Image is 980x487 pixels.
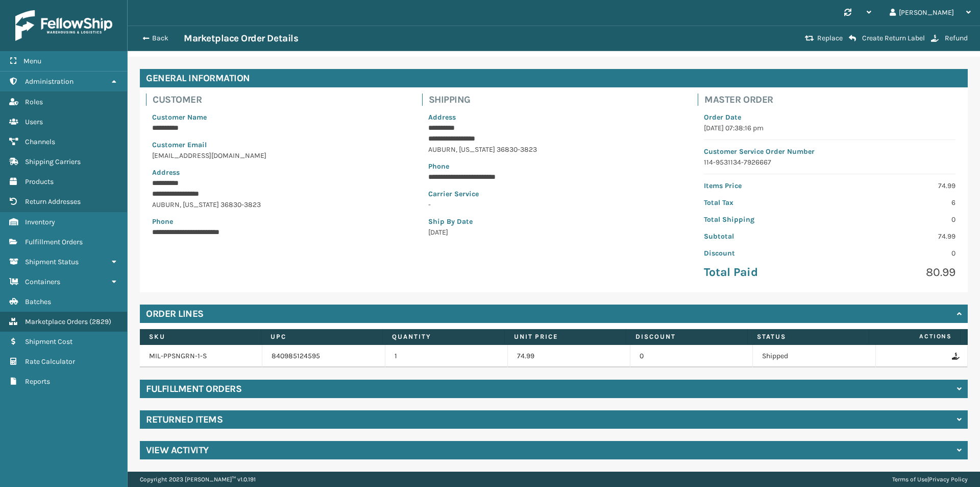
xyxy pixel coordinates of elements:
label: UPC [271,332,373,341]
button: Create Return Label [846,34,928,43]
button: Back [137,34,184,43]
p: Subtotal [704,231,823,242]
p: AUBURN , [US_STATE] 36830-3823 [152,199,404,210]
span: Administration [25,77,73,86]
p: Items Price [704,180,823,191]
span: Shipping Carriers [25,157,81,166]
p: Customer Email [152,140,404,150]
td: Shipped [753,345,875,367]
span: Products [25,177,54,186]
p: Total Tax [704,197,823,208]
a: Privacy Policy [929,476,968,483]
span: Batches [25,297,51,306]
h4: Shipping [429,94,686,106]
span: Users [25,118,43,126]
span: Rate Calculator [25,357,75,366]
span: Containers [25,277,60,286]
label: SKU [149,332,252,341]
p: [DATE] [428,227,680,238]
span: Return Addresses [25,197,81,206]
span: Fulfillment Orders [25,238,83,246]
p: [EMAIL_ADDRESS][DOMAIN_NAME] [152,150,404,161]
span: Marketplace Orders [25,317,88,326]
span: Actions [872,328,958,345]
span: Address [428,113,456,122]
h4: Returned Items [146,413,223,426]
p: Phone [428,161,680,172]
button: Replace [802,34,846,43]
td: 1 [385,345,508,367]
p: - [428,199,680,210]
label: Status [757,332,860,341]
h4: Fulfillment Orders [146,383,241,395]
p: AUBURN , [US_STATE] 36830-3823 [428,144,680,155]
label: Quantity [392,332,495,341]
button: Refund [928,34,971,43]
label: Discount [635,332,738,341]
i: Create Return Label [849,34,856,42]
p: Order Date [704,112,955,123]
span: Channels [25,137,55,146]
td: 840985124595 [262,345,385,367]
p: Total Paid [704,265,823,280]
i: Replace [805,35,814,42]
h3: Marketplace Order Details [184,32,298,44]
p: Phone [152,216,404,227]
span: Reports [25,377,50,386]
img: logo [15,10,112,41]
span: Menu [23,57,41,65]
label: Unit Price [514,332,617,341]
span: Shipment Cost [25,337,72,346]
i: Refund [931,35,939,42]
span: Address [152,168,180,177]
p: Total Shipping [704,214,823,225]
td: 74.99 [508,345,630,367]
a: MIL-PPSNGRN-1-S [149,352,207,360]
div: | [892,472,968,487]
p: Copyright 2023 [PERSON_NAME]™ v 1.0.191 [140,472,256,487]
p: Customer Name [152,112,404,123]
h4: Order Lines [146,308,204,320]
p: 74.99 [836,231,955,242]
span: Inventory [25,218,55,226]
p: 80.99 [836,265,955,280]
i: Refund Order Line [952,353,958,360]
p: 74.99 [836,180,955,191]
h4: General Information [140,69,968,87]
span: Shipment Status [25,258,79,266]
td: 0 [630,345,753,367]
p: [DATE] 07:38:16 pm [704,123,955,133]
p: 114-9531134-7926667 [704,157,955,168]
a: Terms of Use [892,476,927,483]
h4: Customer [153,94,410,106]
h4: View Activity [146,444,209,456]
p: Carrier Service [428,189,680,199]
p: Discount [704,248,823,259]
span: Roles [25,98,43,106]
p: 0 [836,248,955,259]
p: 6 [836,197,955,208]
p: 0 [836,214,955,225]
h4: Master Order [704,94,962,106]
p: Customer Service Order Number [704,146,955,157]
p: Ship By Date [428,216,680,227]
span: ( 2829 ) [89,317,111,326]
